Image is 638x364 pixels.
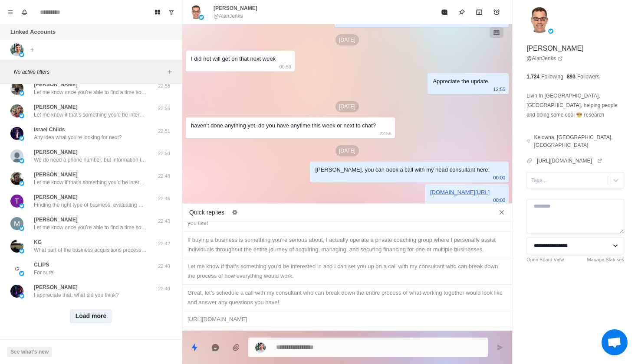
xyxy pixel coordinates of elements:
[10,285,23,298] img: picture
[187,315,507,324] div: [URL][DOMAIN_NAME]
[10,195,23,208] img: picture
[280,62,292,71] p: 00:53
[526,55,563,62] a: @AlanJenks
[493,173,506,182] p: 00:00
[34,216,78,224] p: [PERSON_NAME]
[164,67,175,77] button: Add filters
[153,285,175,292] p: 22:40
[526,256,564,263] a: Open Board View
[186,339,203,356] button: Quick replies
[14,68,164,76] p: No active filters
[379,129,391,138] p: 22:56
[34,238,42,246] p: KG
[153,240,175,247] p: 22:42
[433,77,490,86] div: Appreciate the update.
[187,288,507,307] div: Great, let’s schedule a call with my consultant who can break down the entire process of what wor...
[153,105,175,112] p: 22:56
[10,127,23,140] img: picture
[488,3,505,21] button: Add reminder
[10,240,23,253] img: picture
[10,217,23,230] img: picture
[10,172,23,185] img: picture
[199,15,204,20] img: picture
[34,126,65,133] p: Israel Childs
[153,150,175,157] p: 22:50
[34,103,78,111] p: [PERSON_NAME]
[27,45,37,55] button: Add account
[164,5,178,19] button: Show unread conversations
[17,5,31,19] button: Notifications
[534,133,624,149] p: Kelowna, [GEOGRAPHIC_DATA], [GEOGRAPHIC_DATA]
[34,179,147,186] p: Let me know if that’s something you’d be interested in and I can set you up on a call with my con...
[526,91,624,120] p: Livin In [GEOGRAPHIC_DATA], [GEOGRAPHIC_DATA], helping people and doing some cool 😎 research
[34,246,147,254] p: What part of the business acquisitions process do you feel you’ll need the most guidance with rig...
[34,81,78,88] p: [PERSON_NAME]
[19,226,24,231] img: picture
[10,43,23,56] img: picture
[70,309,112,323] button: Load more
[430,189,490,195] a: [DOMAIN_NAME][URL]
[567,73,576,81] p: 893
[153,172,175,180] p: 22:48
[470,3,488,21] button: Archive
[153,218,175,225] p: 22:43
[227,339,245,356] button: Add media
[3,5,17,19] button: Menu
[526,73,539,81] p: 1,724
[495,205,509,219] button: Close quick replies
[19,181,24,186] img: picture
[34,283,78,291] p: [PERSON_NAME]
[453,3,470,21] button: Pin
[10,28,56,36] p: Linked Accounts
[34,171,78,179] p: [PERSON_NAME]
[34,156,147,164] p: We do need a phone number, but information is not shared.
[214,4,257,12] p: [PERSON_NAME]
[207,339,224,356] button: Reply with AI
[34,133,122,141] p: Any idea what you're looking for next?
[191,121,376,130] div: haven't done anything yet, do you have anytime this week or next to chat?
[255,342,266,353] img: picture
[19,91,24,96] img: picture
[587,256,624,263] a: Manage Statuses
[493,195,506,205] p: 00:00
[153,263,175,270] p: 22:40
[10,149,23,162] img: picture
[153,127,175,135] p: 22:51
[189,208,224,217] p: Quick replies
[541,73,563,81] p: Following
[34,261,49,269] p: CLIPS
[19,271,24,276] img: picture
[151,5,164,19] button: Board View
[335,101,359,112] p: [DATE]
[187,262,507,281] div: Let me know if that’s something you’d be interested in and I can set you up on a call with my con...
[228,205,242,219] button: Edit quick replies
[537,157,602,165] a: [URL][DOMAIN_NAME]
[491,339,509,356] button: Send message
[19,136,24,141] img: picture
[526,7,552,33] img: picture
[19,52,24,57] img: picture
[153,195,175,202] p: 22:46
[191,54,276,64] div: I did not will get on that next week
[19,113,24,118] img: picture
[153,82,175,90] p: 22:58
[34,291,118,299] p: I appreciate that, what did you think?
[19,203,24,208] img: picture
[577,73,599,81] p: Followers
[34,148,78,156] p: [PERSON_NAME]
[19,293,24,299] img: picture
[493,84,506,94] p: 12:55
[526,43,584,54] p: [PERSON_NAME]
[315,165,490,175] div: [PERSON_NAME], you can book a call with my head consultant here:
[214,12,243,20] p: @AlanJenks
[34,111,147,119] p: Let me know if that’s something you’d be interested in and I can set you up on a call with my con...
[34,224,147,231] p: Let me know once you’re able to find a time so I can confirm that on my end + shoot over the pre-...
[335,145,359,156] p: [DATE]
[436,3,453,21] button: Mark as read
[7,347,52,357] button: See what's new
[10,262,23,275] img: picture
[19,158,24,163] img: picture
[189,5,203,19] img: picture
[10,82,23,95] img: picture
[34,201,147,209] p: Finding the right type of business, evaluating what makes a good deal, structuring the financing?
